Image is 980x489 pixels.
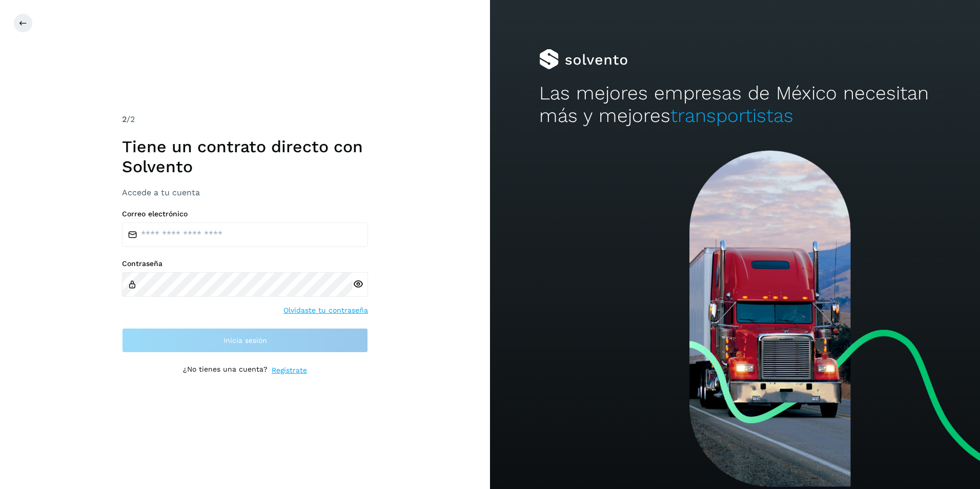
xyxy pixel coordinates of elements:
a: Regístrate [272,365,307,376]
p: ¿No tienes una cuenta? [183,365,268,376]
h1: Tiene un contrato directo con Solvento [122,137,368,176]
span: transportistas [670,105,793,127]
label: Correo electrónico [122,210,368,218]
h3: Accede a tu cuenta [122,188,368,197]
span: 2 [122,114,127,124]
div: /2 [122,113,368,126]
h2: Las mejores empresas de México necesitan más y mejores [539,82,931,128]
label: Contraseña [122,259,368,268]
button: Inicia sesión [122,328,368,353]
a: Olvidaste tu contraseña [283,305,368,316]
span: Inicia sesión [223,337,267,344]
